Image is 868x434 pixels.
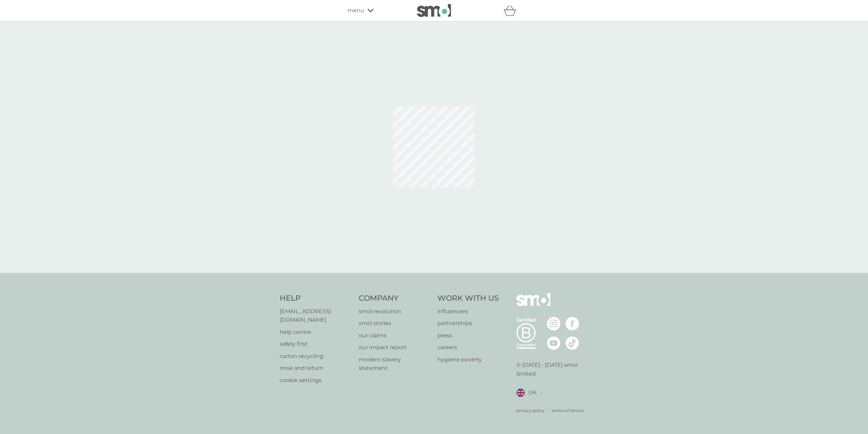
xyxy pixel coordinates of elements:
[552,407,584,414] a: terms of service
[280,364,352,373] a: rinse and return
[516,361,589,378] p: © [DATE] - [DATE] smol limited
[516,293,550,316] img: smol
[540,391,542,395] img: select a new location
[547,336,560,350] img: visit the smol Youtube page
[547,317,560,331] img: visit the smol Instagram page
[566,317,579,331] img: visit the smol Facebook page
[359,307,431,316] a: smol revolution
[516,389,525,397] img: UK flag
[566,336,579,350] img: visit the smol Tiktok page
[359,293,431,304] h4: Company
[437,319,499,328] a: partnerships
[437,355,499,364] a: hygiene poverty
[359,331,431,340] a: our claims
[280,352,352,361] a: carton recycling
[437,307,499,316] a: influencers
[359,355,431,373] a: modern slavery statement
[348,6,364,15] span: menu
[528,388,536,397] span: UK
[437,293,499,304] h4: Work With Us
[437,331,499,340] a: press
[437,343,499,352] a: careers
[417,4,451,17] img: smol
[280,328,352,337] a: help centre
[280,340,352,348] a: safety first
[280,293,352,304] h4: Help
[516,407,545,414] a: privacy policy
[504,4,520,17] div: basket
[280,307,352,324] a: [EMAIL_ADDRESS][DOMAIN_NAME]
[280,376,352,385] a: cookie settings
[359,319,431,328] a: smol stories
[359,343,431,352] a: our impact report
